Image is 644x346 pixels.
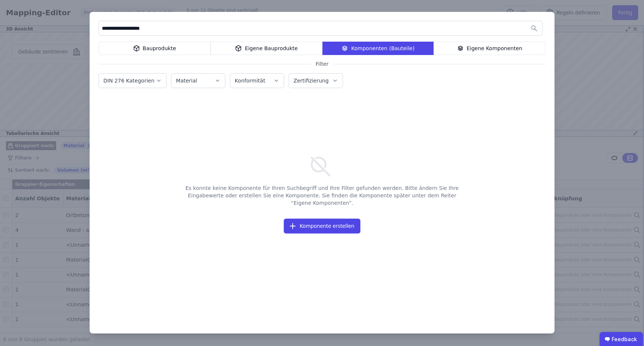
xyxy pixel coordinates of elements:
label: Material [176,78,199,84]
button: Material [171,74,225,88]
span: Filter [311,60,333,68]
div: Eigene Bauprodukte [210,42,322,55]
div: Komponenten (Bauteile) [322,42,434,55]
button: Konformität [230,74,284,88]
label: DIN 276 Kategorien [103,78,156,84]
div: Bauprodukte [99,42,210,55]
button: DIN 276 Kategorien [99,74,166,88]
button: Zertifizierung [289,74,342,88]
button: Komponente erstellen [284,219,360,233]
span: Es konnte keine Komponente für Ihren Suchbegriff und Ihre Filter gefunden werden. Bitte ändern Si... [173,178,471,213]
div: Eigene Komponenten [434,42,545,55]
label: Konformität [235,78,267,84]
label: Zertifizierung [293,78,330,84]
